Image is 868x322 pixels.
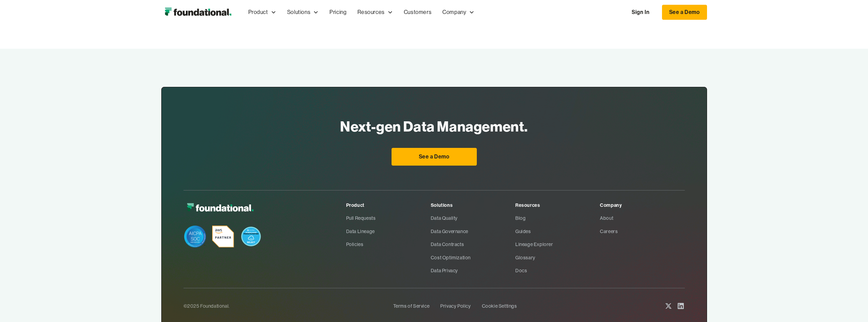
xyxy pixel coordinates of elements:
div: Solutions [287,8,310,17]
a: home [161,5,235,19]
div: Resources [352,1,398,24]
a: Terms of Service [393,300,430,312]
iframe: Chat Widget [745,243,868,322]
a: Guides [515,225,600,238]
div: ©2025 Foundational. [183,302,388,310]
div: Company [600,201,685,209]
a: Docs [515,264,600,277]
a: See a Demo [662,5,707,20]
div: Solutions [282,1,324,24]
img: SOC Badge [184,226,206,247]
a: Data Quality [431,212,515,225]
h2: Next-gen Data Management. [340,116,528,137]
img: Foundational Logo [161,5,235,19]
div: Resources [357,8,384,17]
a: Careers [600,225,685,238]
a: Blog [515,212,600,225]
a: About [600,212,685,225]
div: Product [243,1,282,24]
a: Cost Optimization [431,251,515,264]
a: Pricing [324,1,352,24]
div: Solutions [431,201,515,209]
div: Company [442,8,466,17]
a: Data Contracts [431,238,515,251]
div: Widget de chat [745,243,868,322]
a: Data Privacy [431,264,515,277]
a: Data Lineage [346,225,431,238]
a: Data Governance [431,225,515,238]
a: Policies [346,238,431,251]
div: Product [346,201,431,209]
div: Resources [515,201,600,209]
div: Company [437,1,480,24]
a: Pull Requests [346,212,431,225]
div: Product [248,8,268,17]
a: Customers [398,1,437,24]
a: Privacy Policy [440,300,471,312]
a: Cookie Settings [482,300,517,312]
img: Foundational Logo White [183,201,257,215]
a: Sign In [625,5,656,19]
a: Lineage Explorer [515,238,600,251]
a: See a Demo [392,148,477,166]
a: Glossary [515,251,600,264]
